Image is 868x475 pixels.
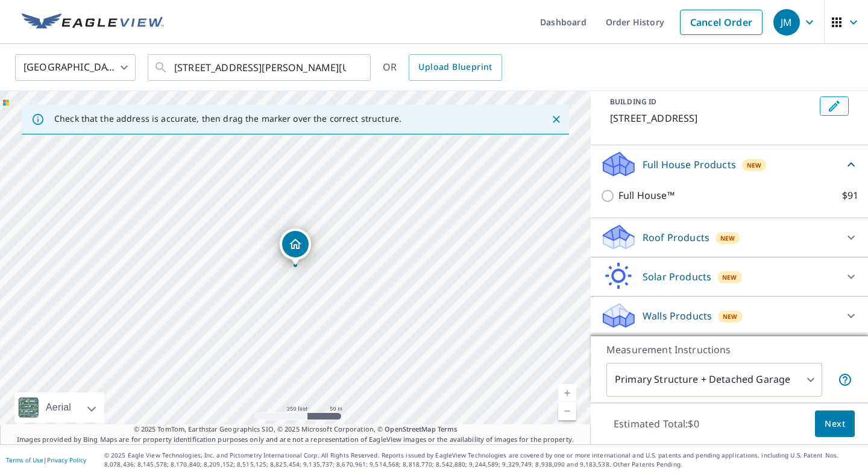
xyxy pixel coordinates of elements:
a: Current Level 17, Zoom In [558,384,576,402]
div: Dropped pin, building 1, Residential property, 2976 Chevy Chase Ln Naperville, IL 60564 [280,228,311,266]
span: New [723,312,738,321]
span: Your report will include the primary structure and a detached garage if one exists. [838,373,852,387]
a: Terms [438,424,458,433]
span: New [722,272,737,282]
button: Next [815,411,855,438]
button: Close [549,112,564,127]
p: Roof Products [643,230,709,245]
p: Measurement Instructions [606,342,852,357]
a: Terms of Use [6,456,43,464]
p: [STREET_ADDRESS] [610,111,815,125]
div: OR [383,54,502,81]
div: Full House ProductsNew [600,150,858,178]
a: Current Level 17, Zoom Out [558,402,576,420]
div: Aerial [42,392,75,423]
button: Edit building 1 [820,96,849,116]
input: Search by address or latitude-longitude [174,51,346,84]
p: Solar Products [643,269,711,284]
div: Walls ProductsNew [600,301,858,330]
div: Aerial [14,392,104,423]
div: Roof ProductsNew [600,223,858,252]
span: © 2025 TomTom, Earthstar Geographics SIO, © 2025 Microsoft Corporation, © [134,424,458,435]
p: Walls Products [643,309,712,323]
span: Upload Blueprint [418,60,492,75]
p: © 2025 Eagle View Technologies, Inc. and Pictometry International Corp. All Rights Reserved. Repo... [104,451,862,469]
div: [GEOGRAPHIC_DATA] [15,51,136,84]
p: BUILDING ID [610,96,656,107]
span: Next [825,417,845,432]
p: $91 [842,188,858,203]
a: OpenStreetMap [385,424,435,433]
p: Estimated Total: $0 [604,411,709,437]
p: | [6,456,86,464]
a: Cancel Order [680,10,763,35]
div: Primary Structure + Detached Garage [606,363,822,397]
img: EV Logo [22,13,164,31]
div: JM [773,9,800,36]
span: New [747,160,762,170]
p: Check that the address is accurate, then drag the marker over the correct structure. [54,113,401,124]
a: Privacy Policy [47,456,86,464]
span: New [720,233,735,243]
div: Solar ProductsNew [600,262,858,291]
a: Upload Blueprint [409,54,502,81]
p: Full House™ [618,188,675,203]
p: Full House Products [643,157,736,172]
